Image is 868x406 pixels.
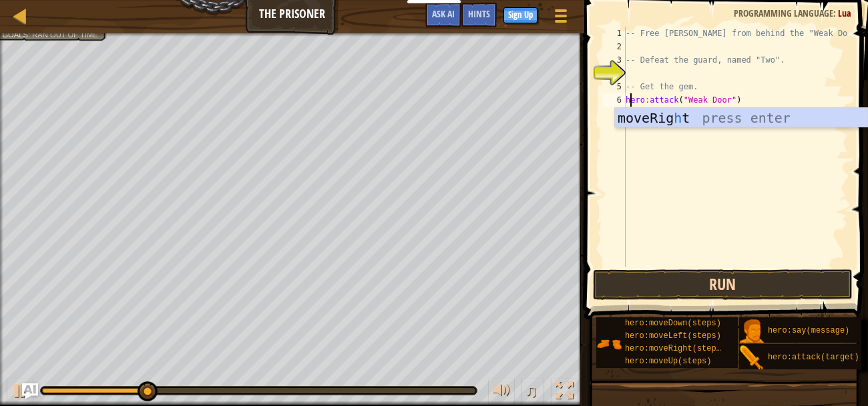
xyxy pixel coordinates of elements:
span: hero:moveLeft(steps) [625,331,721,341]
button: Run [593,269,853,300]
button: Sign Up [503,7,537,23]
img: portrait.png [596,331,622,357]
span: hero:moveRight(steps) [625,344,726,353]
span: : [833,7,838,19]
span: hero:say(message) [768,326,849,335]
span: Hints [468,7,490,20]
span: Programming language [734,7,833,19]
button: Ask AI [22,383,38,399]
img: portrait.png [739,345,765,371]
div: 1 [603,27,626,40]
div: 2 [603,40,626,53]
div: 3 [603,53,626,67]
div: 5 [603,80,626,93]
button: Show game menu [544,3,578,34]
img: portrait.png [739,319,765,344]
div: 7 [603,107,626,120]
button: Adjust volume [488,379,515,406]
span: Lua [838,7,851,19]
button: Ctrl + P: Play [7,379,33,406]
div: 6 [603,93,626,107]
div: 4 [603,67,626,80]
span: Ask AI [432,7,455,20]
button: ♫ [521,379,544,406]
span: hero:attack(target) [768,353,859,362]
span: ♫ [524,381,537,401]
span: hero:moveDown(steps) [625,319,721,328]
button: Ask AI [425,3,461,27]
span: hero:moveUp(steps) [625,357,712,366]
button: Toggle fullscreen [551,379,578,406]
